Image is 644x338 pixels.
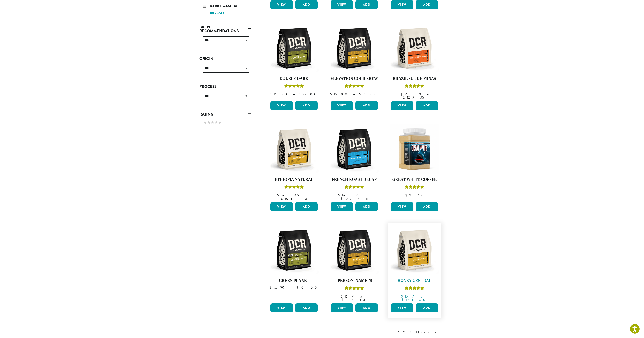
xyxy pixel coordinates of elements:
[199,83,251,90] a: Process
[401,294,405,299] span: $
[405,193,424,198] bdi: 31.50
[427,92,428,96] span: –
[416,0,438,9] button: Add
[369,193,370,198] span: –
[340,196,368,201] bdi: 102.75
[390,23,439,100] a: Brazil Sul De MinasRated 5.00 out of 5
[199,35,251,50] div: Brew Recommendations
[331,303,353,312] a: View
[309,193,311,198] span: –
[391,0,413,9] a: View
[296,285,300,290] span: $
[390,124,439,201] a: Great White CoffeeRated 5.00 out of 5 $31.50
[402,330,407,335] a: 2
[270,0,293,9] a: View
[269,285,273,290] span: $
[203,119,207,126] span: ★
[403,95,426,100] bdi: 102.50
[353,92,355,96] span: –
[284,185,304,191] div: Rated 5.00 out of 5
[397,330,401,335] a: 1
[270,303,293,312] a: View
[341,294,344,299] span: $
[295,101,318,110] button: Add
[233,3,237,8] span: (4)
[391,202,413,211] a: View
[391,101,413,110] a: View
[390,278,439,283] h4: Honey Central
[402,298,427,302] bdi: 100.00
[355,202,378,211] button: Add
[405,193,409,198] span: $
[359,92,379,96] bdi: 95.00
[403,95,407,100] span: $
[409,330,414,335] a: 3
[390,23,439,73] img: DCR-12oz-Brazil-Sul-De-Minas-Stock-scaled.png
[207,119,211,126] span: ★
[415,330,440,335] a: Next »
[330,92,349,96] bdi: 15.00
[281,196,285,201] span: $
[330,23,379,100] a: Elevation Cold BrewRated 5.00 out of 5
[293,92,295,96] span: –
[299,92,302,96] span: $
[295,0,318,9] button: Add
[345,286,364,292] div: Rated 5.00 out of 5
[416,101,438,110] button: Add
[270,101,293,110] a: View
[218,119,222,126] span: ★
[295,202,318,211] button: Add
[338,193,342,198] span: $
[331,101,353,110] a: View
[199,118,251,128] div: Rating
[390,124,439,174] img: Great_White_Ground_Espresso_2.png
[331,202,353,211] a: View
[281,196,307,201] bdi: 104.75
[401,92,423,96] bdi: 16.13
[341,294,362,299] bdi: 15.75
[330,23,379,73] img: DCR-12oz-Elevation-Cold-Brew-Stock-scaled.png
[390,76,439,81] h4: Brazil Sul De Minas
[330,278,379,283] h4: [PERSON_NAME]’s
[199,55,251,62] a: Origin
[277,193,281,198] span: $
[269,225,319,302] a: Green Planet
[331,0,353,9] a: View
[390,225,439,275] img: DCR-12oz-Honey-Central-Stock-scaled.png
[295,303,318,312] button: Add
[330,124,379,201] a: French Roast DecafRated 5.00 out of 5
[270,202,293,211] a: View
[269,278,319,283] h4: Green Planet
[269,285,286,290] bdi: 15.90
[330,225,379,275] img: DCR-12oz-Hannahs-Stock-scaled.png
[269,124,319,201] a: Ethiopia NaturalRated 5.00 out of 5
[391,303,413,312] a: View
[296,285,319,290] bdi: 101.00
[277,193,305,198] bdi: 16.46
[330,225,379,302] a: [PERSON_NAME]’sRated 5.00 out of 5
[330,76,379,81] h4: Elevation Cold Brew
[330,92,334,96] span: $
[299,92,318,96] bdi: 95.00
[359,92,363,96] span: $
[345,185,364,191] div: Rated 5.00 out of 5
[199,90,251,105] div: Process
[269,23,319,73] img: DCR-12oz-Double-Dark-Stock-scaled.png
[199,111,251,118] a: Rating
[269,225,319,275] img: DCR-12oz-FTO-Green-Planet-Stock-scaled.png
[426,294,428,299] span: –
[405,286,424,292] div: Rated 5.00 out of 5
[341,298,367,302] bdi: 100.00
[269,76,319,81] h4: Double Dark
[214,119,218,126] span: ★
[416,303,438,312] button: Add
[402,298,405,302] span: $
[341,298,345,302] span: $
[401,294,422,299] bdi: 15.75
[366,294,368,299] span: –
[284,83,304,90] div: Rated 4.50 out of 5
[270,92,273,96] span: $
[355,101,378,110] button: Add
[330,124,379,174] img: DCR-12oz-French-Roast-Decaf-Stock-scaled.png
[345,83,364,90] div: Rated 5.00 out of 5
